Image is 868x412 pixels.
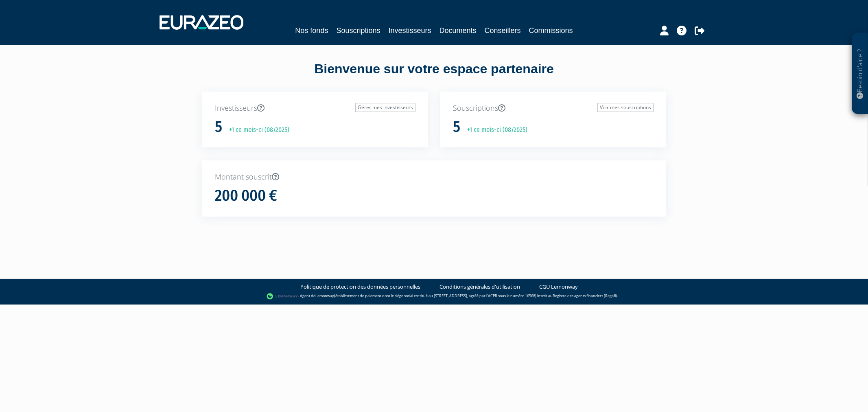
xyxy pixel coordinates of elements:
img: 1732889491-logotype_eurazeo_blanc_rvb.png [160,15,243,30]
a: Conditions générales d'utilisation [439,283,520,291]
img: logo-lemonway.png [267,292,298,300]
a: Conseillers [485,25,521,36]
a: Registre des agents financiers (Regafi) [553,293,617,298]
a: Commissions [529,25,573,36]
h1: 200 000 € [215,187,277,204]
p: Montant souscrit [215,172,654,182]
h1: 5 [215,118,222,136]
p: Besoin d'aide ? [855,37,865,110]
a: CGU Lemonway [539,283,578,291]
div: - Agent de (établissement de paiement dont le siège social est situé au [STREET_ADDRESS], agréé p... [8,292,860,300]
p: +1 ce mois-ci (08/2025) [223,125,289,135]
p: Investisseurs [215,103,415,114]
p: Souscriptions [453,103,654,114]
a: Souscriptions [336,25,380,36]
a: Lemonway [315,293,334,298]
a: Politique de protection des données personnelles [300,283,420,291]
h1: 5 [453,118,460,136]
a: Documents [439,25,477,36]
a: Gérer mes investisseurs [355,103,415,112]
a: Voir mes souscriptions [597,103,654,112]
p: +1 ce mois-ci (08/2025) [461,125,527,135]
div: Bienvenue sur votre espace partenaire [196,60,672,92]
a: Nos fonds [295,25,328,36]
a: Investisseurs [388,25,431,36]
